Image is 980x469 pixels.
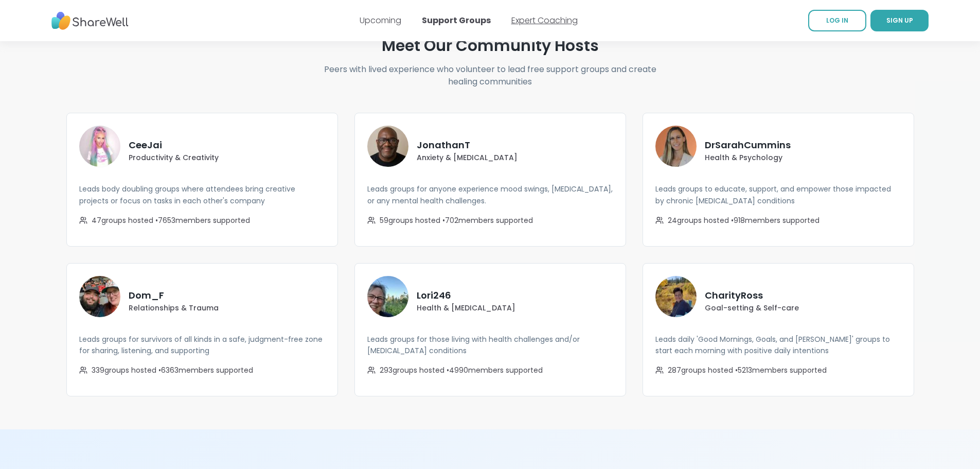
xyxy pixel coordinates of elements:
p: Health & Psychology [705,152,791,163]
p: CeeJai [129,138,219,152]
span: 293 groups hosted • 4990 members supported [380,365,543,375]
a: LOG IN [808,10,866,31]
img: DrSarahCummins [655,126,697,167]
img: CharityRoss [655,276,697,317]
a: Upcoming [360,14,401,26]
h3: Meet Our Community Hosts [66,37,914,55]
span: 287 groups hosted • 5213 members supported [668,365,827,375]
a: Expert Coaching [511,14,578,26]
p: Productivity & Creativity [129,152,219,163]
a: Support Groups [422,14,491,26]
p: Relationships & Trauma [129,303,219,313]
p: Leads groups for anyone experience mood swings, [MEDICAL_DATA], or any mental health challenges. [367,183,613,207]
p: Lori246 [417,288,515,303]
p: Leads groups to educate, support, and empower those impacted by chronic [MEDICAL_DATA] conditions [655,183,901,207]
a: SIGN UP [870,10,929,31]
p: JonathanT [417,138,518,152]
p: CharityRoss [705,288,799,303]
span: SIGN UP [886,16,913,25]
span: 47 groups hosted • 7653 members supported [92,215,250,225]
p: Leads body doubling groups where attendees bring creative projects or focus on tasks in each othe... [79,183,325,207]
span: 339 groups hosted • 6363 members supported [92,365,253,375]
img: CeeJai [79,126,120,167]
p: Leads groups for those living with health challenges and/or [MEDICAL_DATA] conditions [367,334,613,357]
img: Lori246 [367,276,408,317]
span: 59 groups hosted • 702 members supported [380,215,533,225]
span: LOG IN [826,16,848,25]
p: Goal-setting & Self-care [705,303,799,313]
span: 24 groups hosted • 918 members supported [668,215,819,225]
p: Health & [MEDICAL_DATA] [417,303,515,313]
p: DrSarahCummins [705,138,791,152]
img: JonathanT [367,126,408,167]
p: Anxiety & [MEDICAL_DATA] [417,152,518,163]
p: Leads groups for survivors of all kinds in a safe, judgment-free zone for sharing, listening, and... [79,334,325,357]
img: ShareWell Nav Logo [51,7,129,35]
h4: Peers with lived experience who volunteer to lead free support groups and create healing communities [293,63,688,88]
p: Leads daily 'Good Mornings, Goals, and [PERSON_NAME]' groups to start each morning with positive ... [655,334,901,357]
img: Dom_F [79,276,120,317]
p: Dom_F [129,288,219,303]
